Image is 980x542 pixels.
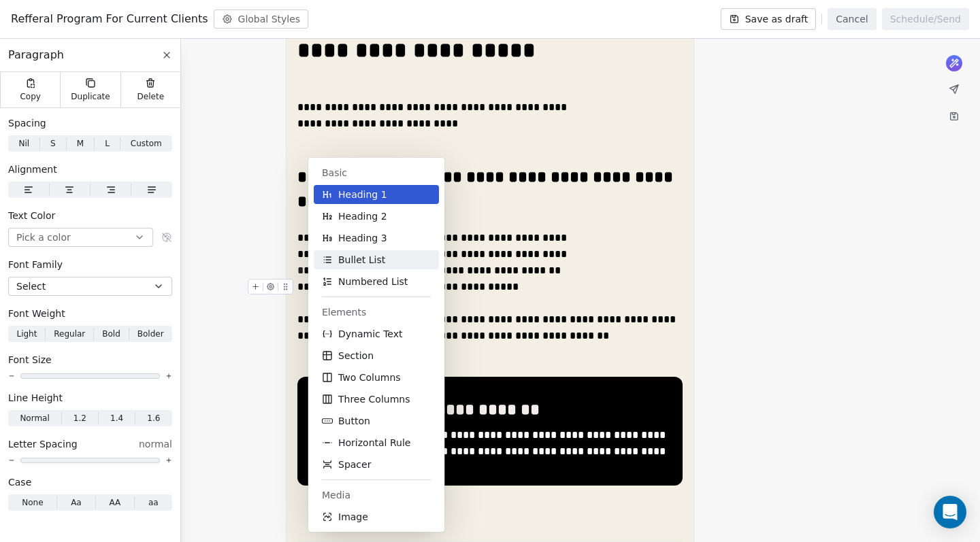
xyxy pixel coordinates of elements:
button: Global Styles [214,10,309,29]
span: Spacing [8,116,46,130]
div: Open Intercom Messenger [934,496,966,528]
button: Save as draft [721,8,817,30]
button: Pick a color [8,228,153,247]
button: Spacer [314,455,439,474]
button: Dynamic Text [314,324,439,343]
button: Cancel [828,8,876,30]
span: Spacer [338,458,371,471]
button: Two Columns [314,368,439,387]
span: Font Family [8,258,63,271]
span: 1.6 [147,412,160,424]
button: Heading 2 [314,207,439,226]
span: Normal [20,412,49,424]
button: Bullet List [314,250,439,269]
button: Image [314,507,439,526]
span: Alignment [8,163,57,176]
span: aa [148,496,159,509]
span: Paragraph [8,47,64,63]
span: Font Size [8,353,52,367]
span: Text Color [8,209,55,222]
button: Horizontal Rule [314,433,439,452]
span: Aa [71,496,82,509]
span: 1.4 [110,412,123,424]
span: Nil [18,137,29,150]
span: Basic [322,166,431,180]
span: Duplicate [71,91,110,102]
span: Copy [20,91,41,102]
span: 1.2 [73,412,86,424]
button: Heading 3 [314,228,439,248]
button: Schedule/Send [882,8,969,30]
span: Bolder [137,328,164,340]
span: Font Weight [8,307,65,320]
span: Image [338,510,368,524]
span: Section [338,349,374,362]
span: Media [322,488,431,502]
span: AA [109,496,120,509]
span: Dynamic Text [338,327,403,341]
span: Regular [54,328,85,340]
span: Heading 3 [338,231,387,245]
span: Heading 1 [338,188,387,201]
span: S [50,137,56,150]
span: Refferal Program For Current Clients [11,11,208,27]
span: Custom [131,137,162,150]
span: normal [139,437,172,451]
span: None [22,496,43,509]
span: Bold [102,328,120,340]
span: Numbered List [338,275,408,288]
span: Line Height [8,391,63,405]
span: Button [338,414,370,428]
span: Elements [322,305,431,319]
button: Heading 1 [314,185,439,204]
span: Two Columns [338,371,401,384]
span: Light [16,328,37,340]
span: Case [8,475,31,489]
button: Three Columns [314,390,439,409]
span: Horizontal Rule [338,436,410,450]
span: Three Columns [338,392,410,406]
button: Numbered List [314,272,439,291]
button: Section [314,346,439,365]
span: M [77,137,84,150]
span: Select [16,280,46,293]
button: Button [314,411,439,430]
span: Delete [137,91,165,102]
span: Letter Spacing [8,437,78,451]
span: Heading 2 [338,209,387,223]
span: Bullet List [338,253,385,267]
span: L [105,137,110,150]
